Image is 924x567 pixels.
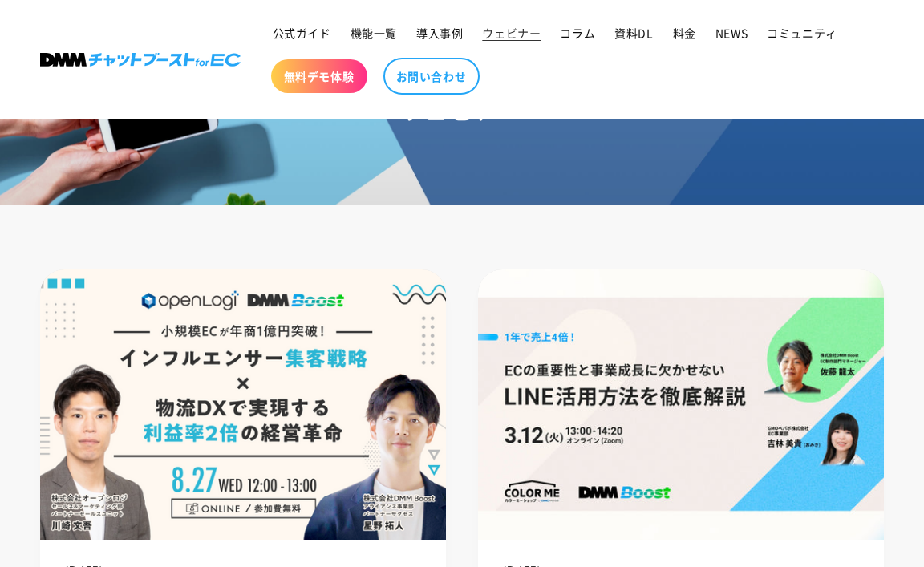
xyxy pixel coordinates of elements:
a: 料金 [663,16,706,50]
img: 1年で売上4倍！事業成長に欠かせないLINE活用方法を徹底解説 [478,269,884,540]
span: コミュニティ [767,26,837,40]
a: ウェビナー [472,16,550,50]
a: コラム [550,16,605,50]
a: お問い合わせ [383,58,480,95]
a: 無料デモ体験 [271,59,367,93]
span: 料金 [673,26,696,40]
span: 無料デモ体験 [284,69,355,83]
h1: ウェビナー [19,95,905,124]
span: お問い合わせ [396,69,467,83]
span: ウェビナー [482,26,541,40]
span: コラム [560,26,595,40]
span: 機能一覧 [351,26,397,40]
a: 機能一覧 [341,16,407,50]
span: NEWS [715,26,748,40]
a: 導入事例 [407,16,472,50]
span: 資料DL [614,26,653,40]
a: コミュニティ [757,16,847,50]
span: 公式ガイド [273,26,331,40]
a: NEWS [706,16,757,50]
img: 株式会社DMM Boost [40,53,241,67]
a: 資料DL [605,16,663,50]
span: 導入事例 [416,26,463,40]
img: 「⼩規模ECが年商1億円突破！インフルエンサー集客戦略×物流DXで実現する利益率2倍の経営⾰命」 [40,269,446,540]
a: 公式ガイド [263,16,341,50]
